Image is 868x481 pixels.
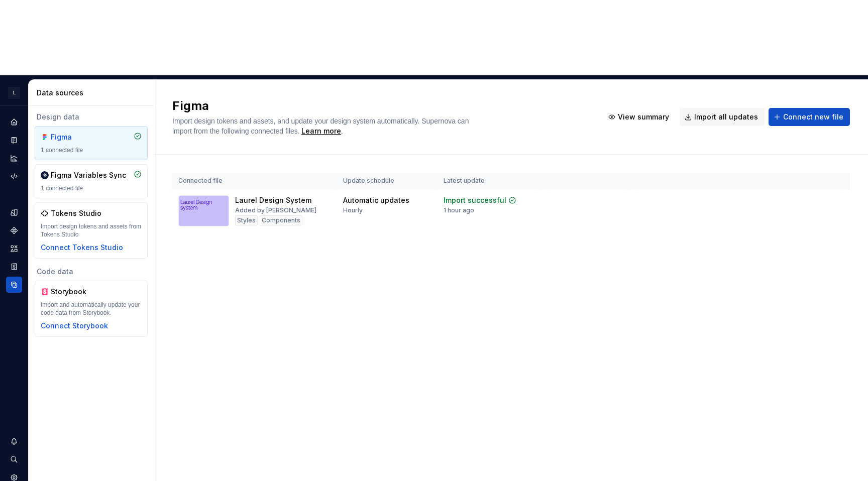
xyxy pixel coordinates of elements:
div: Design data [35,112,148,122]
div: Import successful [444,195,506,205]
a: Learn more [301,126,341,136]
div: Import and automatically update your code data from Storybook. [41,301,142,317]
div: Automatic updates [343,195,409,205]
div: Tokens Studio [51,208,101,218]
button: Search ⌘K [6,451,22,467]
div: Data sources [37,88,150,98]
a: Figma1 connected file [35,126,148,160]
a: Storybook stories [6,259,22,275]
span: . [300,128,343,135]
th: Connected file [172,173,337,189]
a: Figma Variables Sync1 connected file [35,164,148,198]
div: Storybook [51,287,99,297]
a: Home [6,114,22,130]
a: Components [6,222,22,238]
button: Notifications [6,433,22,449]
button: Import all updates [680,108,765,126]
div: 1 connected file [41,146,142,154]
a: Analytics [6,150,22,166]
div: Styles [235,215,258,225]
a: Data sources [6,277,22,293]
div: Added by [PERSON_NAME] [235,206,316,214]
a: Code automation [6,168,22,184]
a: StorybookImport and automatically update your code data from Storybook.Connect Storybook [35,281,148,337]
span: Import all updates [694,112,758,122]
a: Assets [6,240,22,257]
div: 1 connected file [41,184,142,192]
th: Update schedule [337,173,438,189]
span: Import design tokens and assets, and update your design system automatically. Supernova can impor... [172,117,471,135]
button: L [2,82,26,103]
div: Code data [35,267,148,277]
div: Figma [51,132,99,142]
a: Documentation [6,132,22,148]
button: View summary [603,108,676,126]
div: L [8,87,20,99]
div: Hourly [343,206,363,214]
button: Connect new file [769,108,850,126]
span: View summary [618,112,669,122]
span: Connect new file [783,112,843,122]
button: Connect Storybook [41,321,108,331]
h2: Figma [172,98,591,114]
div: Laurel Design System [235,195,311,205]
a: Design tokens [6,204,22,220]
th: Latest update [438,173,542,189]
div: Import design tokens and assets from Tokens Studio [41,222,142,238]
div: Components [260,215,302,225]
a: Tokens StudioImport design tokens and assets from Tokens StudioConnect Tokens Studio [35,202,148,259]
div: Figma Variables Sync [51,170,126,180]
button: Connect Tokens Studio [41,243,123,253]
div: 1 hour ago [444,206,474,214]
